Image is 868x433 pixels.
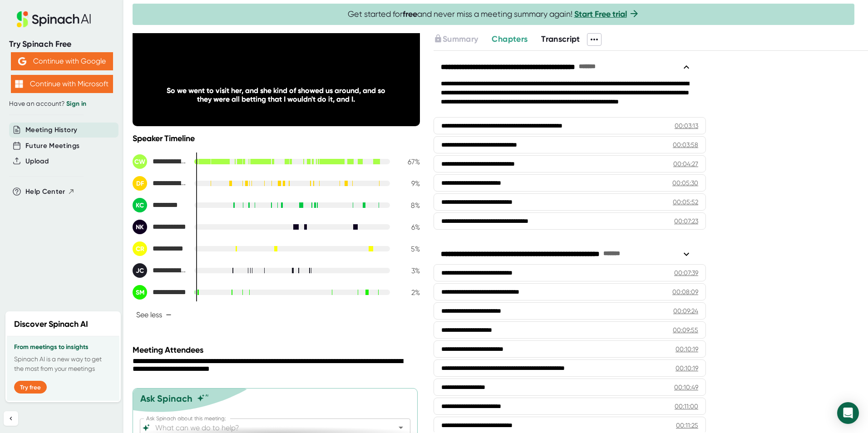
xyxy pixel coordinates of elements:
a: Sign in [66,100,86,108]
button: Help Center [25,187,75,197]
div: 5 % [397,245,420,253]
p: Spinach AI is a new way to get the most from your meetings [14,354,112,374]
div: Try Spinach Free [9,39,114,49]
div: Have an account? [9,100,114,108]
button: Summary [434,33,478,45]
button: Continue with Microsoft [11,75,113,93]
div: 00:09:55 [673,325,698,335]
b: free [403,9,417,19]
div: Carrie Wilson [133,154,187,169]
img: Aehbyd4JwY73AAAAAElFTkSuQmCC [18,57,26,65]
button: Upload [25,156,49,167]
div: 00:05:52 [673,197,698,207]
div: DF [133,176,147,191]
div: Jaclyn Charais [133,263,187,278]
div: Meeting Attendees [133,345,422,355]
div: 00:03:13 [675,121,698,130]
div: 00:04:27 [673,159,698,168]
span: Help Center [25,187,65,197]
span: Transcript [541,34,580,44]
div: 00:10:19 [676,364,698,373]
div: 00:10:49 [674,383,698,392]
div: Ask Spinach [140,393,192,404]
div: 00:08:09 [672,287,698,296]
div: Upgrade to access [434,33,492,46]
div: KC [133,198,147,212]
div: CW [133,154,147,169]
div: Sharee Malik [133,285,187,300]
span: Get started for and never miss a meeting summary again! [348,9,640,20]
h2: Discover Spinach AI [14,318,88,330]
div: Chris Rider [133,241,187,256]
div: Speaker Timeline [133,133,420,143]
button: Future Meetings [25,141,79,151]
div: 3 % [397,266,420,275]
a: Start Free trial [574,9,627,19]
span: Chapters [492,34,528,44]
div: 67 % [397,157,420,166]
div: SM [133,285,147,300]
div: Domenico Foti [133,176,187,191]
button: Continue with Google [11,52,113,70]
button: Transcript [541,33,580,45]
span: − [166,311,172,319]
div: 00:07:39 [674,268,698,277]
div: NK [133,220,147,234]
div: Kim Capps [133,198,187,212]
button: Collapse sidebar [4,411,18,426]
div: 2 % [397,288,420,297]
div: Nancy Kinzer [133,220,187,234]
button: Meeting History [25,125,77,135]
button: Try free [14,381,47,394]
div: 00:03:58 [673,140,698,149]
div: 6 % [397,223,420,231]
div: 9 % [397,179,420,188]
div: 00:09:24 [673,306,698,315]
span: Summary [443,34,478,44]
button: Chapters [492,33,528,45]
h3: From meetings to insights [14,344,112,351]
button: See less− [133,307,175,323]
div: JC [133,263,147,278]
div: 00:10:19 [676,344,698,354]
div: 00:11:00 [675,402,698,411]
div: 00:11:25 [676,421,698,430]
div: CR [133,241,147,256]
div: So we went to visit her, and she kind of showed us around, and so they were all betting that I wo... [161,86,391,103]
div: 00:07:23 [674,216,698,226]
div: 8 % [397,201,420,210]
div: 00:05:30 [672,178,698,187]
div: Open Intercom Messenger [837,402,859,424]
